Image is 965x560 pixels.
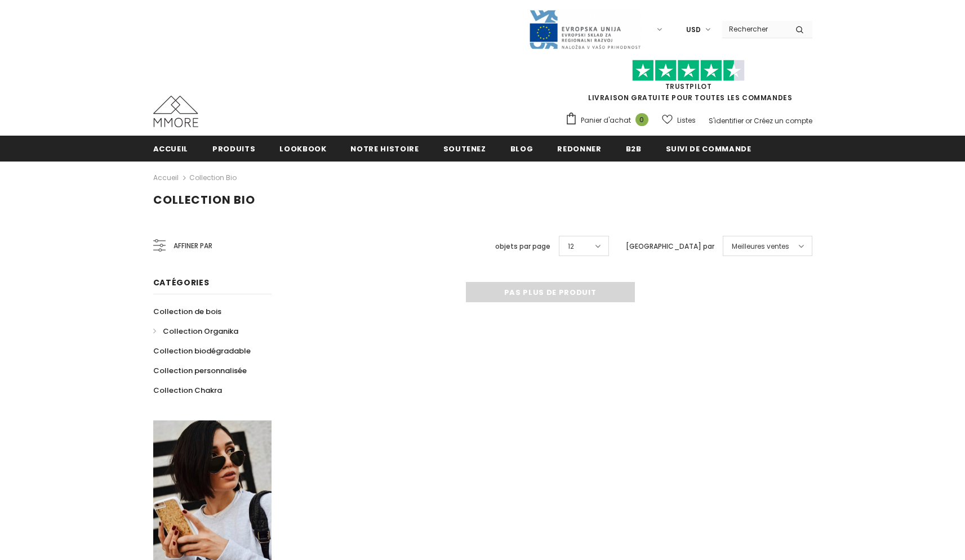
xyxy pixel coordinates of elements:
span: Collection Chakra [153,385,222,396]
span: Produits [212,144,255,154]
a: soutenez [443,136,486,161]
span: Lookbook [279,144,326,154]
a: B2B [626,136,642,161]
a: Créez un compte [754,116,812,126]
span: B2B [626,144,642,154]
span: Accueil [153,144,189,154]
img: Cas MMORE [153,96,198,127]
a: Collection biodégradable [153,341,251,361]
a: Listes [662,110,696,130]
a: Collection Bio [189,173,237,182]
span: soutenez [443,144,486,154]
img: Javni Razpis [528,9,641,50]
a: S'identifier [709,116,744,126]
a: Panier d'achat 0 [565,112,654,129]
a: Blog [510,136,533,161]
a: Collection Organika [153,321,238,341]
a: Accueil [153,136,189,161]
a: TrustPilot [665,82,712,91]
img: Faites confiance aux étoiles pilotes [632,60,745,82]
span: Collection personnalisée [153,365,247,376]
a: Collection personnalisée [153,361,247,380]
span: Redonner [557,144,601,154]
a: Notre histoire [350,136,419,161]
span: USD [686,24,701,35]
a: Accueil [153,171,179,185]
a: Lookbook [279,136,326,161]
label: [GEOGRAPHIC_DATA] par [626,241,714,252]
span: Blog [510,144,533,154]
span: 12 [568,241,574,252]
a: Collection Chakra [153,380,222,400]
a: Produits [212,136,255,161]
span: Listes [677,115,696,126]
span: Collection Organika [163,326,238,337]
span: or [745,116,752,126]
a: Redonner [557,136,601,161]
span: Collection biodégradable [153,346,251,356]
input: Search Site [722,21,787,37]
span: Collection de bois [153,306,221,317]
span: Meilleures ventes [732,241,789,252]
span: Catégories [153,277,210,288]
a: Suivi de commande [666,136,751,161]
span: Notre histoire [350,144,419,154]
span: Collection Bio [153,192,255,208]
a: Javni Razpis [528,24,641,34]
label: objets par page [495,241,550,252]
span: Panier d'achat [581,115,631,126]
span: 0 [635,113,648,126]
span: LIVRAISON GRATUITE POUR TOUTES LES COMMANDES [565,65,812,102]
a: Collection de bois [153,302,221,321]
span: Affiner par [174,240,212,252]
span: Suivi de commande [666,144,751,154]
